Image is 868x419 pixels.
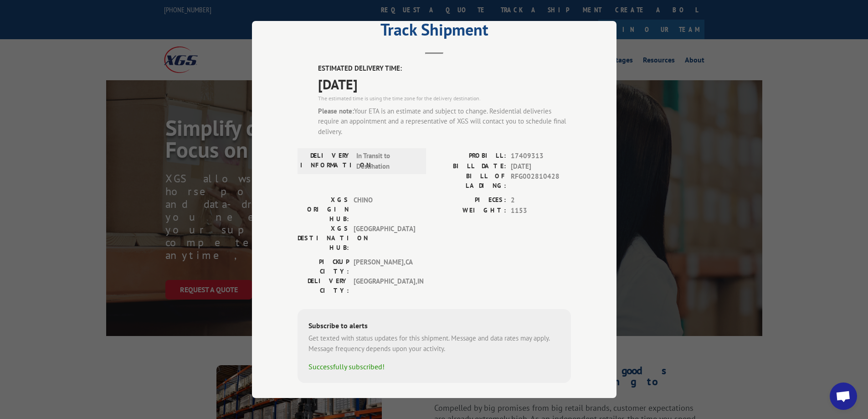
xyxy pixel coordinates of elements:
span: [DATE] [511,161,571,172]
span: 17409313 [511,151,571,161]
span: [PERSON_NAME] , CA [354,257,415,276]
div: Open chat [830,383,857,410]
label: BILL OF LADING: [434,171,506,191]
span: CHINO [354,195,415,224]
label: DELIVERY INFORMATION: [300,151,352,171]
span: [DATE] [318,74,571,94]
button: Close modal [595,1,605,26]
label: DELIVERY CITY: [298,276,349,295]
label: BILL DATE: [434,161,506,172]
label: PIECES: [434,195,506,206]
span: [GEOGRAPHIC_DATA] , IN [354,276,415,295]
span: 1153 [511,206,571,216]
label: ESTIMATED DELIVERY TIME: [318,63,571,74]
span: 2 [511,195,571,206]
h2: Track Shipment [298,23,571,41]
label: XGS ORIGIN HUB: [298,195,349,224]
label: XGS DESTINATION HUB: [298,224,349,253]
span: RFG002810428 [511,171,571,191]
div: Your ETA is an estimate and subject to change. Residential deliveries require an appointment and ... [318,106,571,137]
div: Successfully subscribed! [308,361,560,372]
div: The estimated time is using the time zone for the delivery destination. [318,94,571,103]
div: Subscribe to alerts [308,320,560,333]
span: [GEOGRAPHIC_DATA] [354,224,415,253]
label: WEIGHT: [434,206,506,216]
strong: Please note: [318,107,354,115]
label: PROBILL: [434,151,506,161]
div: Get texted with status updates for this shipment. Message and data rates may apply. Message frequ... [308,333,560,354]
span: In Transit to Destination [356,151,418,171]
label: PICKUP CITY: [298,257,349,276]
